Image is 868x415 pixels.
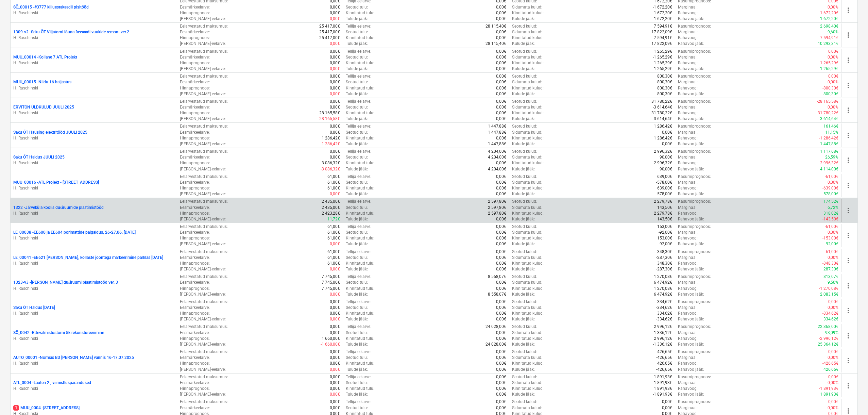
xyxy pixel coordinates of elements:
[496,54,506,60] p: 0,00€
[844,332,852,340] span: more_vert
[828,104,838,110] p: 0,00%
[819,35,838,41] p: -7 594,91€
[488,149,506,154] p: 4 204,00€
[512,99,537,104] p: Seotud kulud :
[678,123,711,129] p: Kasumiprognoos :
[496,174,506,180] p: 0,00€
[828,49,838,54] p: 0,00€
[823,91,838,97] p: 800,30€
[512,154,542,160] p: Sidumata kulud :
[327,174,340,180] p: 61,00€
[496,35,506,41] p: 0,00€
[662,141,672,147] p: 0,00€
[496,66,506,72] p: 0,00€
[180,160,210,166] p: Hinnaprognoos :
[844,231,852,239] span: more_vert
[330,10,340,16] p: 0,00€
[496,110,506,116] p: 0,00€
[678,41,704,47] p: Rahavoo jääk :
[651,41,672,47] p: 17 822,09€
[653,116,672,122] p: -3 614,64€
[654,60,672,66] p: 1 265,29€
[180,49,228,54] p: Eelarvestatud maksumus :
[512,91,535,97] p: Kulude jääk :
[346,174,371,180] p: Tellija eelarve :
[13,405,80,411] p: MUU_0004 - [STREET_ADDRESS]
[180,29,210,35] p: Eesmärkeelarve :
[512,79,542,85] p: Sidumata kulud :
[13,185,174,191] p: H. Raschinski
[819,160,838,166] p: -2 996,32€
[844,256,852,265] span: more_vert
[651,29,672,35] p: 17 822,09€
[330,79,340,85] p: 0,00€
[486,23,506,29] p: 28 115,40€
[13,380,91,386] p: ATL_0004 - Lauteri 2 , viimistlusparandused
[512,160,544,166] p: Kinnitatud kulud :
[512,85,544,91] p: Kinnitatud kulud :
[180,166,226,172] p: [PERSON_NAME]-eelarve :
[512,4,542,10] p: Sidumata kulud :
[13,10,174,16] p: H. Raschinski
[346,104,368,110] p: Seotud tulu :
[330,66,340,72] p: 0,00€
[512,66,535,72] p: Kulude jääk :
[828,54,838,60] p: 0,00%
[13,54,174,66] div: MUU_00014 -Kollane 7 ATL ProjektH. Raschinski
[656,91,672,97] p: -800,30€
[512,60,544,66] p: Kinnitatud kulud :
[321,166,340,172] p: -3 086,32€
[13,305,55,311] p: Saku ÕT Haldus [DATE]
[330,16,340,22] p: 0,00€
[678,110,698,116] p: Rahavoog :
[822,85,838,91] p: -800,30€
[180,35,210,41] p: Hinnaprognoos :
[346,85,374,91] p: Kinnitatud tulu :
[180,66,226,72] p: [PERSON_NAME]-eelarve :
[844,56,852,64] span: more_vert
[496,73,506,79] p: 0,00€
[678,49,711,54] p: Kasumiprognoos :
[651,110,672,116] p: 31 780,22€
[180,16,226,22] p: [PERSON_NAME]-eelarve :
[653,4,672,10] p: -1 672,20€
[678,54,698,60] p: Marginaal :
[678,91,704,97] p: Rahavoo jääk :
[13,79,71,85] p: MUU_00015 - Niidu 16 haljastus
[319,23,340,29] p: 25 417,00€
[13,154,174,166] div: Saku ÕT Haldus JUULI 2025H. Raschinski
[346,35,374,41] p: Kinnitatud tulu :
[330,91,340,97] p: 0,00€
[319,110,340,116] p: 28 165,58€
[346,16,368,22] p: Tulude jääk :
[319,29,340,35] p: 25 417,00€
[13,180,174,191] div: MUU_00016 -ATL Projekt - [STREET_ADDRESS]H. Raschinski
[13,355,134,361] p: AUTO_00001 - Normas B3 [PERSON_NAME] vannis 16-17.07.2025
[496,104,506,110] p: 0,00€
[13,160,174,166] p: H. Raschinski
[180,4,210,10] p: Eesmärkeelarve :
[13,255,174,266] div: LE_00041 -EE621 [PERSON_NAME], kollaste joontega markeerimine parklas [DATE]H. Raschinski
[488,154,506,160] p: 4 204,00€
[654,149,672,154] p: 2 996,32€
[180,23,228,29] p: Eelarvestatud maksumus :
[13,255,163,261] p: LE_00041 - EE621 [PERSON_NAME], kollaste joontega markeerimine parklas [DATE]
[330,54,340,60] p: 0,00€
[180,79,210,85] p: Eesmärkeelarve :
[678,154,698,160] p: Marginaal :
[678,166,704,172] p: Rahavoo jääk :
[678,4,698,10] p: Marginaal :
[512,41,535,47] p: Kulude jääk :
[496,10,506,16] p: 0,00€
[180,99,228,104] p: Eelarvestatud maksumus :
[330,41,340,47] p: 0,00€
[496,116,506,122] p: 0,00€
[820,149,838,154] p: 1 117,68€
[13,280,118,285] p: 1323-v3 - [PERSON_NAME] duširuumi plaatimistööd ver. 3
[825,130,838,135] p: 11,15%
[496,99,506,104] p: 0,00€
[13,130,174,141] div: Saku ÕT Hausing elektritööd JUULI 2025H. Raschinski
[496,91,506,97] p: 0,00€
[319,35,340,41] p: 25 417,00€
[346,154,368,160] p: Seotud tulu :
